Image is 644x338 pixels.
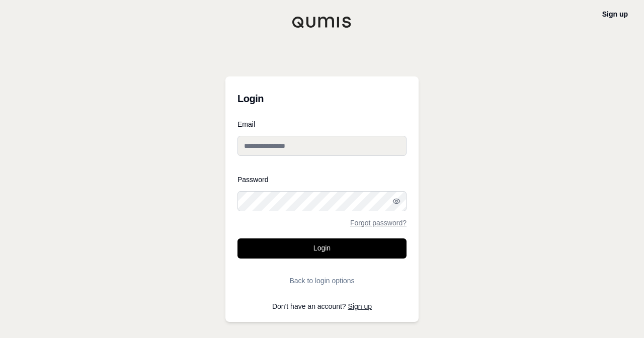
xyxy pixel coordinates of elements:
[237,303,407,310] p: Don't have an account?
[237,176,407,183] label: Password
[602,10,628,18] a: Sign up
[348,302,372,310] a: Sign up
[292,16,352,28] img: Qumis
[237,121,407,128] label: Email
[237,89,407,109] h3: Login
[237,271,407,291] button: Back to login options
[237,238,407,259] button: Login
[350,219,407,226] a: Forgot password?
